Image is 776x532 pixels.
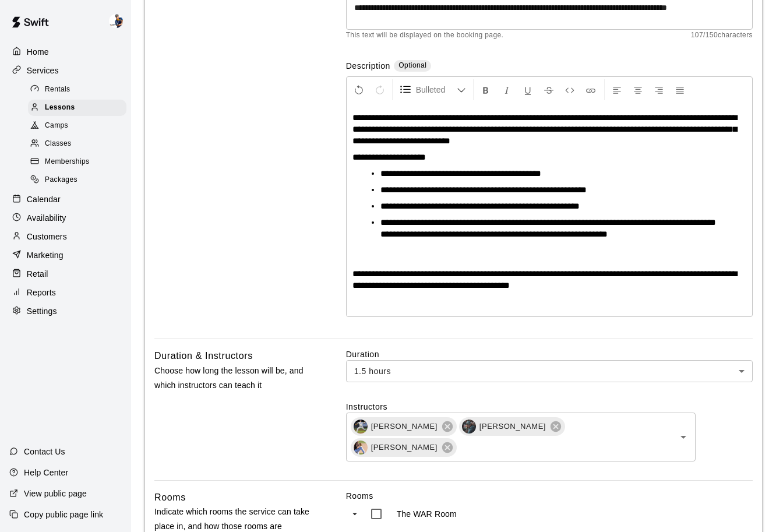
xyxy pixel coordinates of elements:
img: Grayden Stauffer [462,420,476,434]
p: Reports [27,287,56,298]
span: This text will be displayed on the booking page. [346,30,504,41]
a: Classes [28,135,131,153]
a: Marketing [9,246,122,264]
button: Undo [349,79,369,100]
a: Calendar [9,191,122,208]
span: Optional [398,61,426,69]
p: Copy public page link [24,509,103,520]
button: Format Italics [497,79,517,100]
button: Right Align [649,79,669,100]
span: Rentals [45,84,70,96]
button: Redo [370,79,390,100]
span: [PERSON_NAME] [364,442,445,453]
button: Center Align [628,79,648,100]
label: Description [346,60,390,73]
a: Settings [9,302,122,320]
span: Lessons [45,102,75,114]
span: Camps [45,120,68,132]
img: Liam Devine [354,441,368,455]
span: 107 / 150 characters [691,30,753,41]
a: Rentals [28,80,131,98]
img: Phillip Jankulovski [109,14,123,28]
button: Format Underline [518,79,538,100]
p: Choose how long the lesson will be, and which instructors can teach it [154,364,310,393]
button: Justify Align [670,79,690,100]
span: Memberships [45,156,89,168]
p: Services [27,65,59,76]
div: Grayden Stauffer[PERSON_NAME] [459,417,565,436]
a: Reports [9,284,122,301]
p: Availability [27,212,66,224]
div: Liam Devine[PERSON_NAME] [351,438,457,457]
button: Format Bold [476,79,496,100]
div: Camps [28,118,126,134]
button: Insert Code [560,79,580,100]
button: Insert Link [581,79,601,100]
a: Customers [9,228,122,245]
label: Instructors [346,401,753,413]
div: Phillip Jankulovski [107,9,131,33]
span: Packages [45,174,77,186]
p: Settings [27,305,57,317]
span: Bulleted List [416,84,457,96]
button: Left Align [607,79,627,100]
div: Rentals [28,82,126,98]
span: Classes [45,138,71,150]
a: Services [9,62,122,79]
a: Packages [28,171,131,189]
p: Contact Us [24,446,65,457]
p: Retail [27,268,48,280]
label: Rooms [346,490,753,502]
img: Rylan Pranger [354,420,368,434]
p: Home [27,46,49,58]
a: Memberships [28,153,131,171]
div: Packages [28,172,126,188]
div: 1.5 hours [346,360,753,382]
button: Open [675,429,692,445]
div: Lessons [28,100,126,116]
h6: Rooms [154,490,186,505]
div: Classes [28,136,126,152]
div: Rylan Pranger[PERSON_NAME] [351,417,457,436]
a: Camps [28,117,131,135]
p: The WAR Room [397,508,457,520]
p: Calendar [27,193,61,205]
p: Help Center [24,467,68,478]
p: Marketing [27,249,64,261]
button: Formatting Options [395,79,471,100]
p: Customers [27,231,67,242]
a: Availability [9,209,122,227]
div: Memberships [28,154,126,170]
button: Format Strikethrough [539,79,559,100]
p: View public page [24,488,87,499]
h6: Duration & Instructors [154,348,253,364]
label: Duration [346,348,753,360]
span: [PERSON_NAME] [364,421,445,432]
a: Home [9,43,122,61]
span: [PERSON_NAME] [472,421,553,432]
a: Lessons [28,98,131,117]
a: Retail [9,265,122,283]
